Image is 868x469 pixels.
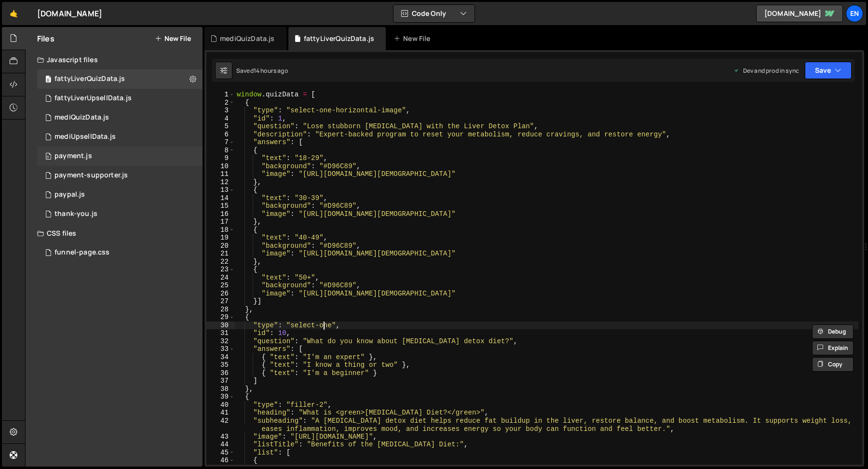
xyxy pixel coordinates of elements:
div: 16956/46565.js [37,89,203,108]
h2: Files [37,33,54,44]
div: 25 [206,281,235,290]
div: 26 [206,290,235,298]
div: 19 [206,234,235,242]
a: [DOMAIN_NAME] [756,5,843,22]
div: 29 [206,313,235,322]
div: 12 [206,178,235,187]
div: 16956/46552.js [37,166,203,185]
div: 14 hours ago [254,67,288,75]
div: 40 [206,401,235,409]
div: mediQuizData.js [220,34,274,43]
div: 7 [206,138,235,147]
div: 16956/46551.js [37,147,203,166]
div: 16956/46566.js [37,69,203,89]
div: 46 [206,456,235,465]
div: 31 [206,329,235,337]
div: mediUpsellData.js [54,133,116,141]
div: 42 [206,417,235,433]
span: 0 [45,153,51,161]
div: 14 [206,194,235,202]
div: 2 [206,99,235,107]
a: En [846,5,863,22]
div: 39 [206,393,235,401]
a: 🤙 [2,2,26,25]
div: 34 [206,353,235,362]
div: [DOMAIN_NAME] [37,8,102,19]
div: 16956/46550.js [37,185,203,204]
button: Save [805,62,852,79]
button: Debug [812,324,854,339]
div: 6 [206,131,235,139]
div: 22 [206,258,235,266]
div: paypal.js [54,190,85,199]
div: fattyLiverQuizData.js [54,75,125,83]
div: 20 [206,242,235,250]
div: 45 [206,449,235,457]
div: New File [393,34,434,43]
div: 15 [206,202,235,210]
div: 10 [206,162,235,171]
div: 3 [206,107,235,115]
div: payment-supporter.js [54,171,128,180]
div: 9 [206,154,235,162]
div: 16 [206,210,235,218]
div: 38 [206,385,235,393]
div: 33 [206,345,235,353]
div: 4 [206,115,235,123]
div: Javascript files [26,50,203,69]
div: 18 [206,226,235,234]
div: 16956/46700.js [37,108,203,127]
div: 1 [206,91,235,99]
div: 30 [206,322,235,330]
div: 21 [206,250,235,258]
button: New File [155,35,191,42]
div: thank-you.js [54,210,97,218]
div: 23 [206,266,235,274]
div: 27 [206,297,235,306]
div: 44 [206,441,235,449]
div: 16956/46701.js [37,127,203,147]
div: 32 [206,337,235,346]
div: 35 [206,361,235,369]
div: CSS files [26,224,203,243]
div: 5 [206,122,235,131]
span: 0 [45,76,51,84]
div: 41 [206,409,235,417]
div: fattyLiverQuizData.js [304,34,374,43]
div: 43 [206,433,235,441]
button: Explain [812,341,854,355]
div: 24 [206,274,235,282]
div: 13 [206,186,235,194]
div: 8 [206,147,235,155]
div: mediQuizData.js [54,113,109,122]
button: Code Only [393,5,475,22]
div: fattyLiverUpsellData.js [54,94,132,103]
div: 17 [206,218,235,226]
div: payment.js [54,152,92,161]
div: funnel-page.css [54,248,109,257]
div: 16956/46524.js [37,204,203,224]
div: 37 [206,377,235,385]
div: 16956/47008.css [37,243,203,262]
div: 11 [206,170,235,178]
button: Copy [812,357,854,372]
div: Dev and prod in sync [733,67,799,75]
div: 28 [206,306,235,314]
div: 36 [206,369,235,377]
div: Saved [236,67,288,75]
